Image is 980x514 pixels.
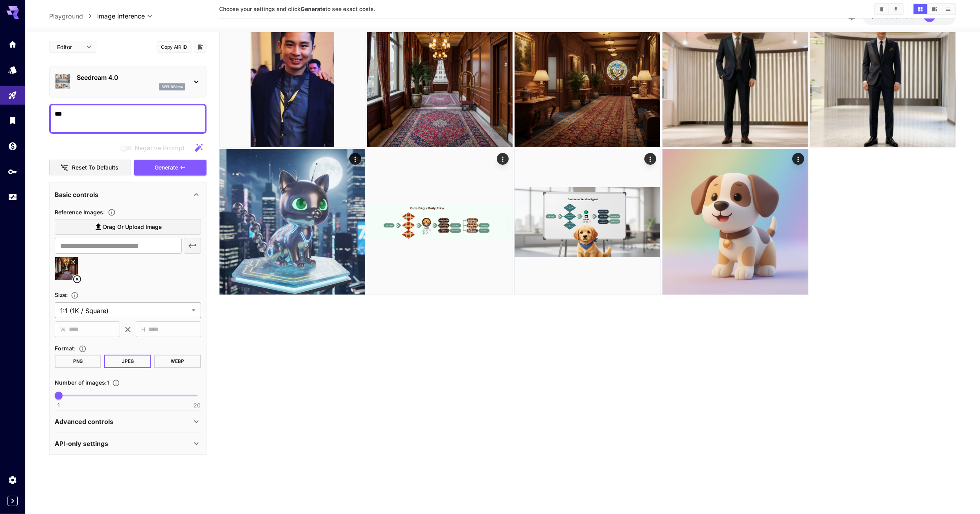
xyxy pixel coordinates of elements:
div: Playground [8,90,17,100]
button: Upload a reference image to guide the result. This is needed for Image-to-Image or Inpainting. Su... [105,208,119,216]
img: H4ccU4Wg8Q0aAAAAAElFTkSuQmCC [220,2,365,147]
label: Drag or upload image [55,219,201,235]
span: 1 [57,402,60,409]
p: Advanced controls [55,417,113,426]
span: 1:1 (1K / Square) [60,306,188,315]
button: Specify how many images to generate in a single request. Each image generation will be charged se... [109,379,123,387]
div: Clear AllDownload All [874,3,904,15]
img: 8Dni36RcQRFucAAAAASUVORK5CYII= [515,2,660,147]
img: 8CzTuRMxwx9OsAAAAASUVORK5CYII= [663,149,808,295]
button: Show media in grid view [914,4,927,14]
span: W [60,325,66,334]
button: PNG [55,355,102,368]
div: Home [8,37,17,47]
div: Basic controls [55,185,201,204]
img: 9k= [810,2,956,147]
span: Editor [57,43,81,51]
div: Actions [497,153,509,165]
img: 9k= [367,149,513,295]
div: Usage [8,192,17,202]
p: Basic controls [55,190,98,199]
p: seedream4 [162,84,183,90]
span: $13.76 [871,13,890,20]
button: Show media in list view [941,4,955,14]
button: Clear All [875,4,889,14]
div: API-only settings [55,434,201,453]
span: Negative prompts are not compatible with the selected model. [119,143,191,153]
button: Choose the file format for the output image. [76,345,90,353]
nav: breadcrumb [49,11,97,21]
div: Library [8,116,17,125]
button: Download All [889,4,903,14]
span: Size : [55,291,68,298]
span: Reference Images : [55,209,105,216]
span: credits left [890,13,917,20]
span: Format : [55,345,76,352]
a: Playground [49,11,83,21]
button: JPEG [104,355,151,368]
div: Models [8,65,17,75]
div: Actions [792,153,804,165]
img: P7yiSGrFZYW2AAAAAElFTkSuQmCC [367,2,513,147]
span: Negative Prompt [135,143,185,153]
p: API-only settings [55,439,108,448]
button: Adjust the dimensions of the generated image by specifying its width and height in pixels, or sel... [68,291,82,299]
b: Generate [301,6,325,12]
button: Copy AIR ID [157,41,192,53]
div: Wallet [8,141,17,151]
span: H [141,325,145,334]
span: 20 [194,402,201,409]
img: 2Q== [220,149,365,295]
span: Choose your settings and click to see exact costs. [219,6,375,12]
div: API Keys [8,167,17,177]
p: Seedream 4.0 [77,73,185,82]
img: 9k= [663,2,808,147]
button: Add to library [197,42,204,52]
button: Show media in video view [928,4,941,14]
button: Reset to defaults [49,160,131,176]
div: Advanced controls [55,412,201,431]
img: 0AAAAAElFTkSuQmCC [515,149,660,295]
button: Generate [134,160,207,176]
div: Seedream 4.0seedream4 [55,70,201,94]
span: Generate [155,163,178,173]
button: WEBP [154,355,201,368]
span: Number of images : 1 [55,379,109,386]
div: Show media in grid viewShow media in video viewShow media in list view [913,3,956,15]
span: Drag or upload image [103,222,162,232]
span: Image Inference [97,11,145,21]
button: Expand sidebar [7,496,18,506]
div: Actions [645,153,657,165]
div: Settings [8,475,17,485]
div: Actions [349,153,361,165]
